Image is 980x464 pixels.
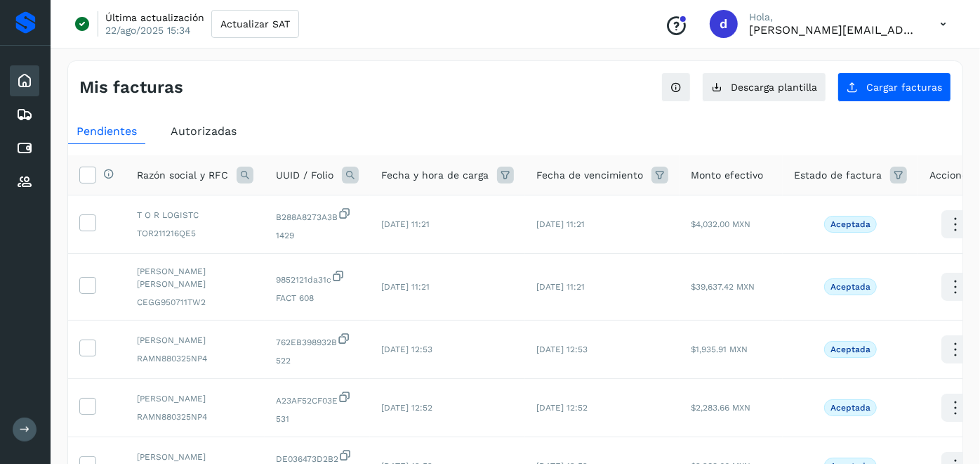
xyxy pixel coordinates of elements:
h4: Mis facturas [79,77,183,98]
span: 9852121da31c [276,269,359,286]
span: Fecha y hora de carga [381,168,489,183]
span: $2,283.66 MXN [691,403,750,413]
span: [DATE] 11:21 [381,219,430,229]
span: RAMN880325NP4 [137,352,253,365]
span: Monto efectivo [691,168,763,183]
p: Última actualización [105,11,204,24]
span: Pendientes [77,124,137,138]
span: [DATE] 11:21 [536,219,585,229]
div: Embarques [10,99,39,130]
span: UUID / Folio [276,168,333,183]
div: Cuentas por pagar [10,133,39,164]
span: [DATE] 12:52 [381,403,432,413]
p: Aceptada [830,344,870,354]
span: [DATE] 11:21 [536,282,585,292]
span: [PERSON_NAME] [137,451,253,463]
p: Aceptada [830,282,870,292]
span: Descarga plantilla [731,82,817,92]
span: [DATE] 12:53 [536,344,588,354]
p: 22/ago/2025 15:34 [105,24,191,37]
button: Cargar facturas [837,72,951,102]
div: Proveedores [10,167,39,198]
span: B288A8273A3B [276,207,359,224]
span: $39,637.42 MXN [691,282,755,292]
p: Hola, [749,11,918,23]
span: TOR211216QE5 [137,227,253,240]
span: 1429 [276,229,359,242]
span: [PERSON_NAME] [PERSON_NAME] [137,265,253,290]
button: Actualizar SAT [211,10,299,38]
span: $1,935.91 MXN [691,344,748,354]
span: T O R LOGISTC [137,209,253,221]
span: CEGG950711TW2 [137,296,253,309]
span: [PERSON_NAME] [137,392,253,405]
span: RAMN880325NP4 [137,411,253,423]
span: 762EB398932B [276,332,359,349]
span: [PERSON_NAME] [137,334,253,347]
p: d.corvera@partrunner.com [749,23,918,37]
span: 531 [276,413,359,425]
span: FACT 608 [276,292,359,304]
span: Fecha de vencimiento [536,168,643,183]
span: Razón social y RFC [137,168,228,183]
span: Acciones [929,168,972,183]
span: Cargar facturas [866,82,942,92]
div: Inicio [10,65,39,96]
button: Descarga plantilla [702,72,826,102]
p: Aceptada [830,219,870,229]
span: 522 [276,354,359,367]
span: [DATE] 11:21 [381,282,430,292]
span: A23AF52CF03E [276,390,359,407]
span: [DATE] 12:53 [381,344,432,354]
span: Autorizadas [171,124,237,138]
span: [DATE] 12:52 [536,403,588,413]
p: Aceptada [830,403,870,413]
span: Actualizar SAT [220,19,290,29]
span: Estado de factura [794,168,882,183]
span: $4,032.00 MXN [691,219,750,229]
